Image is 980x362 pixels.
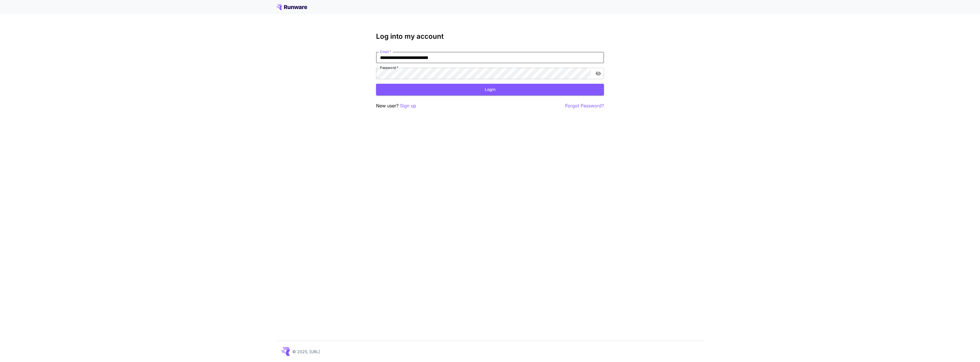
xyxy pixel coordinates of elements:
[376,84,604,95] button: Login
[380,49,391,54] label: Email
[593,68,603,79] button: toggle password visibility
[292,349,320,355] p: © 2025, [URL]
[565,102,604,109] button: Forgot Password?
[380,65,398,70] label: Password
[376,102,416,109] p: New user?
[400,102,416,109] button: Sign up
[376,32,604,40] h3: Log into my account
